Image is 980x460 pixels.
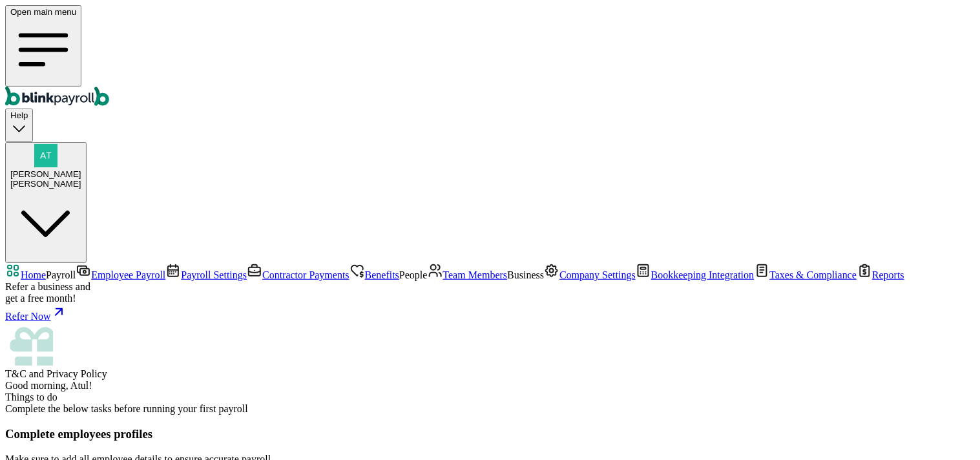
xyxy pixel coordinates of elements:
[5,368,26,379] span: T&C
[247,269,349,280] a: Contractor Payments
[76,269,165,280] a: Employee Payroll
[544,269,636,280] a: Company Settings
[5,5,81,87] button: Open main menu
[10,179,81,189] div: [PERSON_NAME]
[399,269,428,280] span: People
[181,269,247,280] span: Payroll Settings
[5,281,975,304] div: Refer a business and get a free month!
[5,380,92,391] span: Good morning, Atul!
[10,169,81,179] span: [PERSON_NAME]
[47,368,107,379] span: Privacy Policy
[10,110,28,120] span: Help
[915,398,980,460] iframe: Chat Widget
[21,269,46,280] span: Home
[428,269,508,280] a: Team Members
[651,269,755,280] span: Bookkeeping Integration
[365,269,399,280] span: Benefits
[10,7,76,17] span: Open main menu
[755,269,857,280] a: Taxes & Compliance
[770,269,857,280] span: Taxes & Compliance
[507,269,544,280] span: Business
[559,269,636,280] span: Company Settings
[5,403,248,414] span: Complete the below tasks before running your first payroll
[5,304,975,322] a: Refer Now
[5,368,107,379] span: and
[262,269,349,280] span: Contractor Payments
[636,269,755,280] a: Bookkeeping Integration
[5,109,33,141] button: Help
[443,269,508,280] span: Team Members
[46,269,76,280] span: Payroll
[5,392,975,403] div: Things to do
[5,5,975,109] nav: Global
[857,269,905,280] a: Reports
[349,269,399,280] a: Benefits
[873,269,905,280] span: Reports
[5,427,975,441] h3: Complete employees profiles
[91,269,165,280] span: Employee Payroll
[5,142,87,264] button: [PERSON_NAME][PERSON_NAME]
[5,269,46,280] a: Home
[165,269,247,280] a: Payroll Settings
[5,263,975,380] nav: Sidebar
